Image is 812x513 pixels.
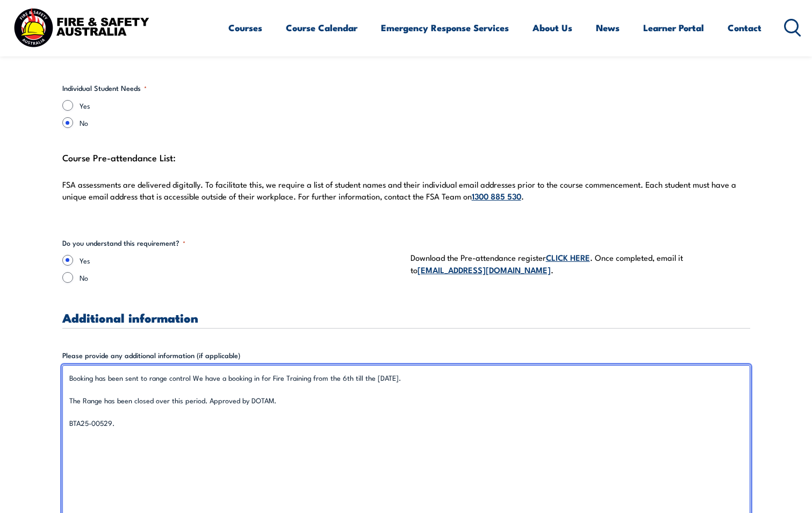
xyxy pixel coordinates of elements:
label: Yes [80,100,402,111]
a: News [596,13,620,42]
label: Please provide any additional information (if applicable) [62,350,750,361]
a: Course Calendar [286,13,357,42]
a: CLICK HERE [546,251,590,263]
a: Courses [228,13,262,42]
legend: Do you understand this requirement? [62,238,185,248]
div: Course Pre-attendance List: [62,149,750,216]
label: Yes [80,255,402,266]
a: Learner Portal [643,13,704,42]
a: About Us [533,13,572,42]
a: Emergency Response Services [381,13,509,42]
p: FSA assessments are delivered digitally. To facilitate this, we require a list of student names a... [62,179,750,202]
a: [EMAIL_ADDRESS][DOMAIN_NAME] [418,263,551,275]
label: No [80,272,402,283]
p: Download the Pre-attendance register . Once completed, email it to . [411,251,750,276]
legend: Individual Student Needs [62,83,147,94]
label: No [80,117,402,128]
a: Contact [728,13,761,42]
a: 1300 885 530 [472,190,521,202]
h3: Additional information [62,311,750,324]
